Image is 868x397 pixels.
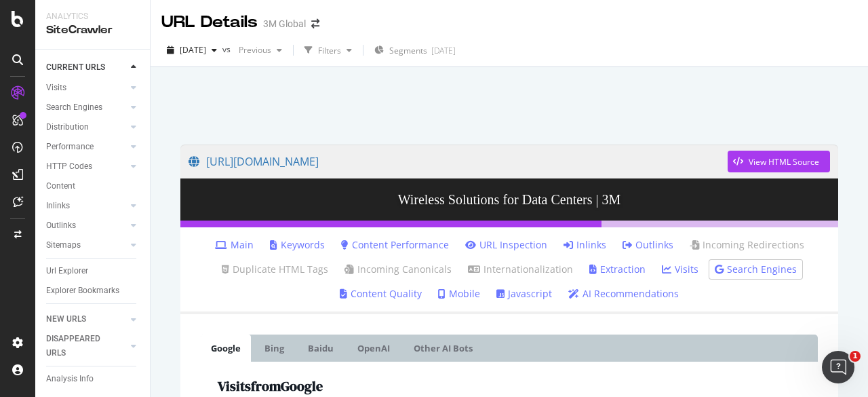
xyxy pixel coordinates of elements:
button: Segments[DATE] [369,39,461,61]
a: DISAPPEARED URLS [46,332,127,360]
a: Content Quality [340,287,422,301]
a: Content Performance [341,238,449,252]
a: Distribution [46,120,127,134]
a: Bing [254,335,294,362]
div: Explorer Bookmarks [46,284,119,298]
h2: Visits from Google [218,379,801,394]
div: Content [46,179,75,193]
button: Previous [233,39,288,61]
div: DISAPPEARED URLS [46,332,115,360]
div: Search Engines [46,100,102,115]
a: Inlinks [564,238,606,252]
div: Analysis Info [46,372,94,386]
span: Segments [389,45,427,56]
div: SiteCrawler [46,22,139,38]
button: View HTML Source [728,151,830,172]
div: Filters [318,45,341,56]
h3: Wireless Solutions for Data Centers | 3M [180,178,838,221]
a: CURRENT URLS [46,60,127,75]
div: CURRENT URLS [46,60,105,75]
a: Keywords [270,238,325,252]
div: URL Details [161,11,258,34]
span: 1 [850,351,861,362]
a: Explorer Bookmarks [46,284,140,298]
a: Inlinks [46,199,127,213]
a: NEW URLS [46,312,127,326]
a: Baidu [298,335,344,362]
a: Incoming Redirections [690,238,804,252]
a: Mobile [438,287,480,301]
a: Incoming Canonicals [344,263,452,276]
div: Distribution [46,120,89,134]
span: Previous [233,44,271,56]
div: Performance [46,140,94,154]
a: Content [46,179,140,193]
a: Main [215,238,254,252]
div: Url Explorer [46,264,88,278]
div: Visits [46,81,66,95]
a: Url Explorer [46,264,140,278]
div: View HTML Source [749,156,819,168]
a: Outlinks [46,219,127,233]
div: 3M Global [263,17,306,31]
div: Sitemaps [46,238,81,252]
div: arrow-right-arrow-left [311,19,319,29]
div: Analytics [46,11,139,22]
a: Analysis Info [46,372,140,386]
a: Performance [46,140,127,154]
div: Outlinks [46,219,76,233]
a: URL Inspection [465,238,547,252]
button: Filters [299,39,357,61]
a: Extraction [589,263,646,276]
a: Internationalization [468,263,573,276]
a: Other AI Bots [403,335,483,362]
a: Visits [662,263,698,276]
div: Inlinks [46,199,70,213]
a: AI Recommendations [568,287,679,301]
a: OpenAI [347,335,400,362]
a: Sitemaps [46,238,127,252]
div: [DATE] [431,45,456,56]
span: 2025 Sep. 28th [180,44,206,56]
a: Google [201,335,251,362]
a: Search Engines [715,263,797,276]
a: Search Engines [46,100,127,115]
a: [URL][DOMAIN_NAME] [189,145,728,178]
a: Javascript [496,287,552,301]
a: HTTP Codes [46,159,127,174]
a: Visits [46,81,127,95]
a: Outlinks [623,238,673,252]
a: Duplicate HTML Tags [222,263,328,276]
span: vs [222,43,233,55]
div: HTTP Codes [46,159,92,174]
div: NEW URLS [46,312,86,326]
button: [DATE] [161,39,222,61]
iframe: Intercom live chat [822,351,854,383]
